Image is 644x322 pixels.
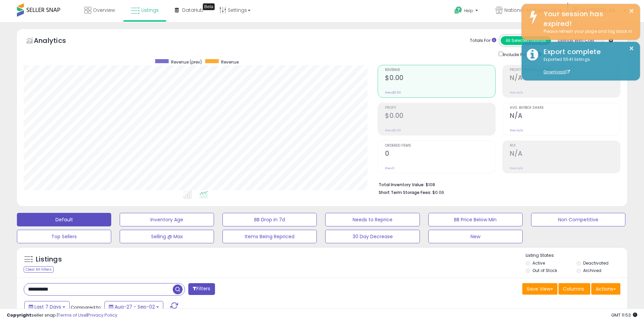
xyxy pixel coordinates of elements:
[17,213,111,226] button: Default
[182,7,204,14] span: DataHub
[188,283,215,295] button: Filters
[539,9,635,28] div: Your session has expired!
[379,180,615,188] li: $108
[24,301,70,313] button: Last 7 Days
[222,230,317,243] button: Items Being Repriced
[531,213,625,226] button: Non Competitive
[141,7,159,14] span: Listings
[104,301,163,313] button: Aug-27 - Sep-02
[385,106,495,110] span: Profit
[7,312,117,319] div: seller snap | |
[510,128,523,132] small: Prev: N/A
[36,255,62,264] h5: Listings
[526,252,627,259] p: Listing States:
[34,303,61,310] span: Last 7 Days
[325,230,420,243] button: 30 Day Decrease
[203,3,215,10] div: Tooltip anchor
[17,230,111,243] button: Top Sellers
[71,304,102,311] span: Compared to:
[120,230,214,243] button: Selling @ Max
[591,283,620,295] button: Actions
[385,112,495,121] h2: $0.00
[544,69,570,75] a: Download
[120,213,214,226] button: Inventory Age
[385,91,401,95] small: Prev: $0.00
[34,36,79,47] h5: Analytics
[532,260,545,266] label: Active
[428,230,523,243] button: New
[24,266,54,273] div: Clear All Filters
[115,303,155,310] span: Aug-27 - Sep-02
[539,28,635,35] div: Please refresh your page and log back in
[522,283,557,295] button: Save View
[629,7,634,15] button: ×
[58,312,87,318] a: Terms of Use
[379,190,431,195] b: Short Term Storage Fees:
[221,59,239,65] span: Revenue
[93,7,115,14] span: Overview
[325,213,420,226] button: Needs to Reprice
[385,144,495,148] span: Ordered Items
[611,312,637,318] span: 2025-09-15 11:53 GMT
[583,268,601,273] label: Archived
[88,312,117,318] a: Privacy Policy
[494,50,549,58] div: Include Returns
[510,91,523,95] small: Prev: N/A
[563,286,584,292] span: Columns
[454,6,462,15] i: Get Help
[510,150,620,159] h2: N/A
[510,74,620,83] h2: N/A
[510,166,523,170] small: Prev: N/A
[449,1,485,22] a: Help
[532,268,557,273] label: Out of Stock
[464,8,473,14] span: Help
[501,36,551,45] button: All Selected Listings
[385,128,401,132] small: Prev: $0.00
[385,150,495,159] h2: 0
[510,144,620,148] span: ROI
[7,312,31,318] strong: Copyright
[551,36,601,45] button: Listings With Cost
[171,59,202,65] span: Revenue (prev)
[539,47,635,57] div: Export complete
[385,74,495,83] h2: $0.00
[385,166,395,170] small: Prev: 0
[379,182,425,188] b: Total Inventory Value:
[385,68,495,72] span: Revenue
[222,213,317,226] button: BB Drop in 7d
[504,7,557,14] span: National Art Supply US
[539,56,635,75] div: Exported 5541 listings.
[510,112,620,121] h2: N/A
[629,44,634,53] button: ×
[558,283,590,295] button: Columns
[432,189,444,196] span: $0.06
[583,260,609,266] label: Deactivated
[470,38,496,44] div: Totals For
[510,68,620,72] span: Profit [PERSON_NAME]
[510,106,620,110] span: Avg. Buybox Share
[428,213,523,226] button: BB Price Below Min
